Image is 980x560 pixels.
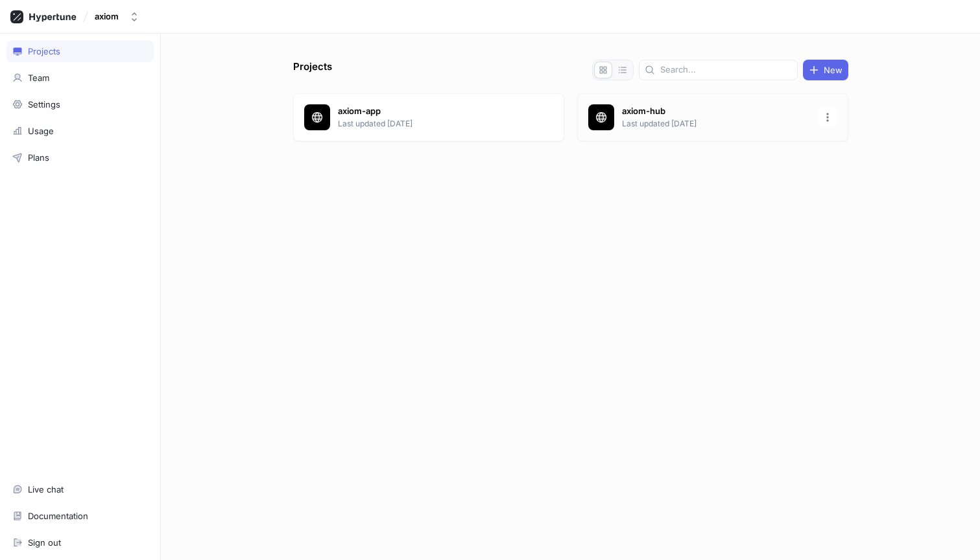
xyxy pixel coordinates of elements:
[622,118,810,130] p: Last updated [DATE]
[660,64,792,76] input: Search...
[293,60,332,80] p: Projects
[28,511,88,521] div: Documentation
[6,120,154,142] a: Usage
[622,105,810,118] p: axiom-hub
[6,67,154,89] a: Team
[28,46,60,56] div: Projects
[28,484,64,495] div: Live chat
[95,11,119,22] div: axiom
[6,40,154,62] a: Projects
[338,118,526,130] p: Last updated [DATE]
[28,152,49,163] div: Plans
[6,93,154,115] a: Settings
[90,6,145,27] button: axiom
[338,105,526,118] p: axiom-app
[28,99,60,110] div: Settings
[803,60,848,80] button: New
[6,146,154,169] a: Plans
[28,73,49,83] div: Team
[6,505,154,527] a: Documentation
[824,66,843,74] span: New
[28,126,54,136] div: Usage
[28,537,61,548] div: Sign out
